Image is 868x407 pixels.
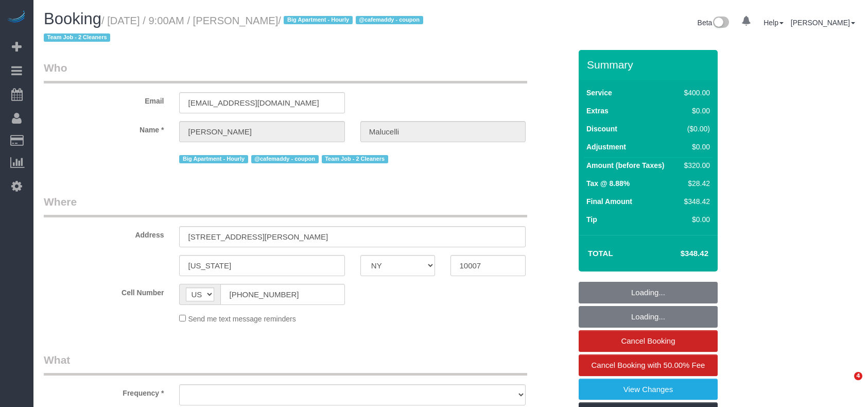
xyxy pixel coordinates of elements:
img: New interface [712,16,729,30]
a: Help [763,19,784,27]
label: Tip [586,214,597,225]
span: 4 [854,372,862,380]
img: Automaid Logo [6,10,27,25]
label: Service [586,88,612,98]
input: City [179,255,344,276]
label: Name * [36,121,171,135]
span: Big Apartment - Hourly [179,155,248,163]
label: Frequency * [36,384,171,398]
div: $400.00 [680,88,710,98]
div: ($0.00) [680,124,710,134]
span: Send me text message reminders [188,315,296,323]
legend: Where [44,194,527,217]
input: Zip Code [450,255,526,276]
label: Discount [586,124,617,134]
a: Cancel Booking with 50.00% Fee [579,354,718,376]
h4: $348.42 [650,249,708,258]
label: Tax @ 8.88% [586,178,630,189]
label: Extras [586,106,609,116]
div: $0.00 [680,142,710,152]
label: Address [36,226,171,240]
span: Team Job - 2 Cleaners [44,33,110,42]
input: Email [179,92,344,113]
label: Cell Number [36,284,171,298]
span: Big Apartment - Hourly [284,16,352,24]
div: $28.42 [680,178,710,189]
h3: Summary [587,59,713,71]
div: $0.00 [680,214,710,225]
span: @cafemaddy - coupon [251,155,319,163]
div: $320.00 [680,160,710,171]
span: Booking [44,10,101,28]
div: $0.00 [680,106,710,116]
input: First Name [179,121,344,142]
a: Beta [698,19,730,27]
span: Cancel Booking with 50.00% Fee [592,361,705,369]
input: Last Name [360,121,526,142]
strong: Total [588,249,613,258]
input: Cell Number [220,284,344,305]
a: Cancel Booking [579,330,718,352]
label: Amount (before Taxes) [586,160,664,171]
span: Team Job - 2 Cleaners [322,155,388,163]
small: / [DATE] / 9:00AM / [PERSON_NAME] [44,15,426,44]
legend: Who [44,60,527,83]
label: Final Amount [586,196,632,207]
a: [PERSON_NAME] [791,19,855,27]
label: Adjustment [586,142,626,152]
label: Email [36,92,171,106]
legend: What [44,352,527,376]
span: @cafemaddy - coupon [356,16,423,24]
a: View Changes [579,379,718,400]
div: $348.42 [680,196,710,207]
iframe: Intercom live chat [833,372,858,397]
